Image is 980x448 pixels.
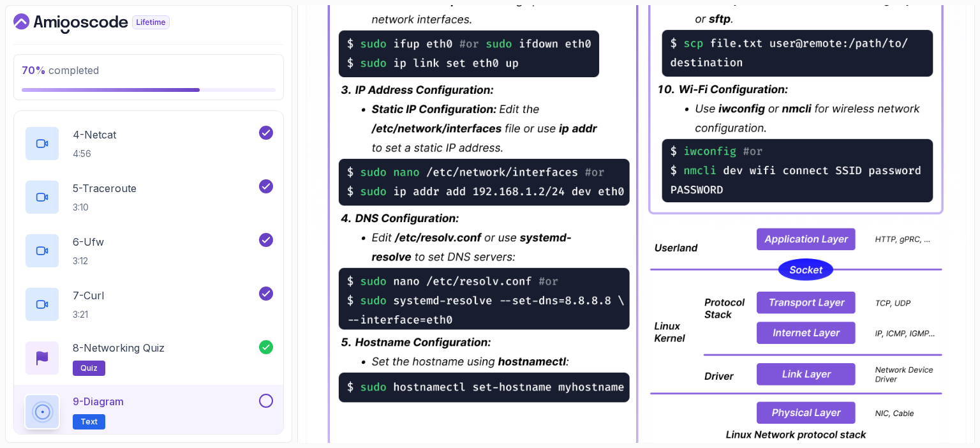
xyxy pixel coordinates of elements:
button: 8-Networking Quizquiz [24,340,273,376]
a: Dashboard [13,13,199,34]
span: quiz [80,363,98,373]
p: 8 - Networking Quiz [73,340,165,355]
button: 6-Ufw3:12 [24,233,273,269]
button: 4-Netcat4:56 [24,126,273,161]
p: 3:21 [73,308,104,321]
button: 9-DiagramText [24,394,273,429]
p: 4:56 [73,147,116,160]
p: 9 - Diagram [73,394,124,409]
span: 70 % [22,64,46,77]
p: 5 - Traceroute [73,181,137,196]
p: 3:10 [73,201,137,214]
span: completed [22,64,99,77]
p: 6 - Ufw [73,234,104,250]
p: 4 - Netcat [73,127,116,142]
button: 5-Traceroute3:10 [24,179,273,215]
span: Text [80,417,98,427]
button: 7-Curl3:21 [24,287,273,322]
p: 7 - Curl [73,288,104,303]
p: 3:12 [73,255,104,267]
